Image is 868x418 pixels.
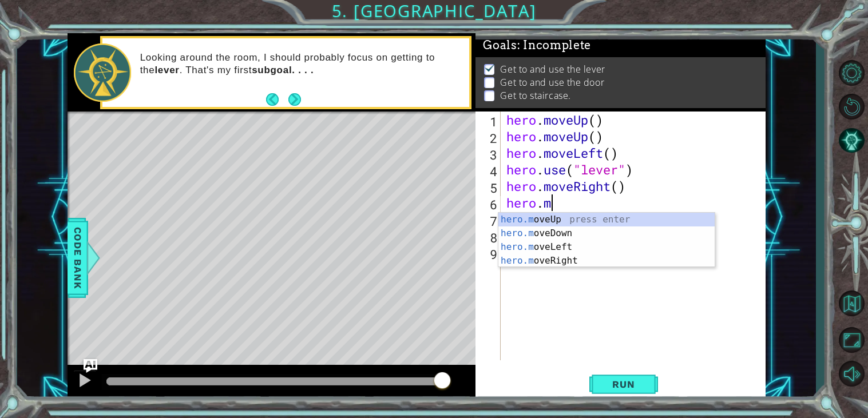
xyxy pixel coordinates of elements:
button: Shift+Enter: Run current code. [589,370,658,399]
p: Looking around the room, I should probably focus on getting to the . That's my first [140,51,461,77]
div: 7 [478,213,501,229]
button: Ask AI [84,359,97,373]
div: 5 [478,180,501,196]
img: Check mark for checkbox [484,63,496,72]
button: Maximize Browser [835,325,868,355]
span: : Incomplete [517,38,591,52]
p: Get to and use the door [500,76,604,89]
strong: subgoal. . . . [252,65,314,75]
div: 1 [478,113,501,130]
button: Back to Map [835,287,868,320]
strong: lever [154,65,179,75]
div: 9 [478,246,501,262]
div: 3 [478,146,501,163]
p: Get to and use the lever [500,63,605,75]
button: Level Options [835,58,868,88]
span: Code Bank [69,223,87,293]
div: 2 [478,130,501,146]
button: Ctrl + P: Play [73,370,96,393]
div: 8 [478,229,501,246]
span: Run [601,379,646,390]
p: Get to staircase. [500,89,570,102]
div: 4 [478,163,501,180]
button: Back [266,93,288,106]
button: Mute [835,359,868,389]
a: Back to Map [835,285,868,323]
span: Goals [483,38,591,53]
button: AI Hint [835,125,868,156]
button: Next [288,93,300,106]
div: 6 [478,196,501,213]
button: Restart Level [835,91,868,122]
